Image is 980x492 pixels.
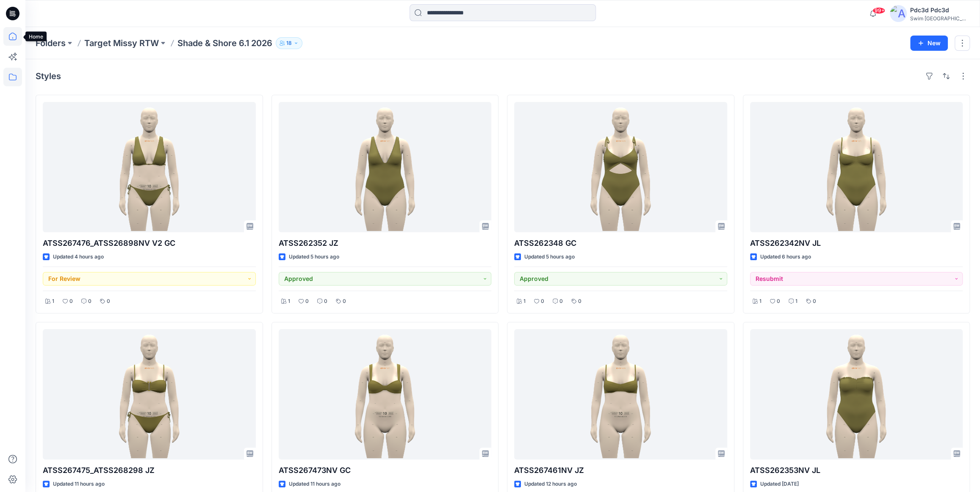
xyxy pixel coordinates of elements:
[760,480,799,489] p: Updated [DATE]
[910,15,969,22] div: Swim [GEOGRAPHIC_DATA]
[43,329,256,459] a: ATSS267475_ATSS268298 JZ
[279,465,492,476] p: ATSS267473NV GC
[43,465,256,476] p: ATSS267475_ATSS268298 JZ
[43,237,256,249] p: ATSS267476_ATSS26898NV V2 GC
[286,38,292,48] p: 18
[279,237,492,249] p: ATSS262352 JZ
[890,5,907,22] img: avatar
[795,297,797,306] p: 1
[750,465,963,476] p: ATSS262353NV JL
[289,253,339,261] p: Updated 5 hours ago
[343,297,346,306] p: 0
[36,71,61,81] h4: Styles
[514,329,727,459] a: ATSS267461NV JZ
[523,297,526,306] p: 1
[524,480,577,489] p: Updated 12 hours ago
[514,465,727,476] p: ATSS267461NV JZ
[777,297,780,306] p: 0
[760,253,811,261] p: Updated 6 hours ago
[750,329,963,459] a: ATSS262353NV JL
[88,297,91,306] p: 0
[36,37,66,49] a: Folders
[559,297,563,306] p: 0
[324,297,327,306] p: 0
[84,37,159,49] a: Target Missy RTW
[305,297,309,306] p: 0
[43,102,256,232] a: ATSS267476_ATSS26898NV V2 GC
[910,5,969,15] div: Pdc3d Pdc3d
[514,237,727,249] p: ATSS262348 GC
[514,102,727,232] a: ATSS262348 GC
[279,329,492,459] a: ATSS267473NV GC
[750,102,963,232] a: ATSS262342NV JL
[289,480,341,489] p: Updated 11 hours ago
[759,297,761,306] p: 1
[578,297,581,306] p: 0
[524,253,575,261] p: Updated 5 hours ago
[910,36,948,51] button: New
[872,7,885,14] span: 99+
[69,297,73,306] p: 0
[53,480,105,489] p: Updated 11 hours ago
[53,253,104,261] p: Updated 4 hours ago
[288,297,290,306] p: 1
[279,102,492,232] a: ATSS262352 JZ
[107,297,110,306] p: 0
[750,237,963,249] p: ATSS262342NV JL
[52,297,54,306] p: 1
[177,37,272,49] p: Shade & Shore 6.1 2026
[276,37,302,49] button: 18
[541,297,544,306] p: 0
[813,297,816,306] p: 0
